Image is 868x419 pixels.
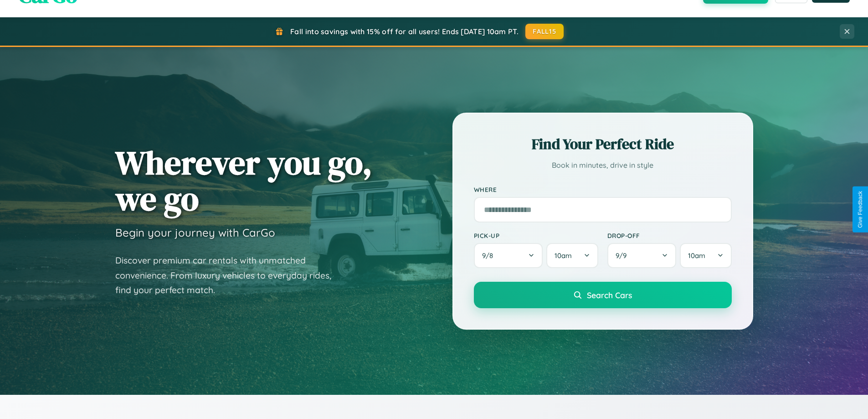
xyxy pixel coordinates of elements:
span: 9 / 8 [482,251,498,260]
span: Search Cars [587,290,632,300]
div: Give Feedback [857,191,863,228]
span: 10am [688,251,705,260]
label: Pick-up [474,232,598,239]
h3: Begin your journey with CarGo [115,226,275,239]
button: 9/8 [474,243,543,268]
span: 10am [555,251,572,260]
span: 9 / 9 [616,251,631,260]
button: 9/9 [607,243,677,268]
button: FALL15 [525,24,564,39]
p: Discover premium car rentals with unmatched convenience. From luxury vehicles to everyday rides, ... [115,253,343,298]
p: Book in minutes, drive in style [474,159,732,172]
h2: Find Your Perfect Ride [474,134,732,154]
label: Drop-off [607,232,732,239]
label: Where [474,186,732,193]
button: Search Cars [474,282,732,308]
button: 10am [680,243,731,268]
h1: Wherever you go, we go [115,145,372,217]
span: Fall into savings with 15% off for all users! Ends [DATE] 10am PT. [290,27,519,36]
button: 10am [546,243,598,268]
